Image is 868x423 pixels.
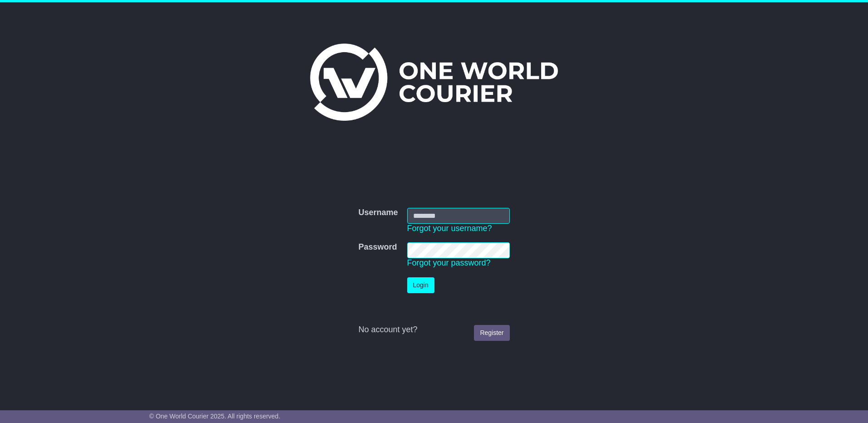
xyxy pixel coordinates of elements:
label: Username [358,208,398,218]
a: Forgot your password? [407,258,491,267]
img: One World [310,44,558,121]
div: No account yet? [358,325,509,335]
a: Forgot your username? [407,224,492,233]
span: © One World Courier 2025. All rights reserved. [149,413,281,420]
label: Password [358,242,397,252]
button: Login [407,277,434,293]
a: Register [474,325,509,341]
